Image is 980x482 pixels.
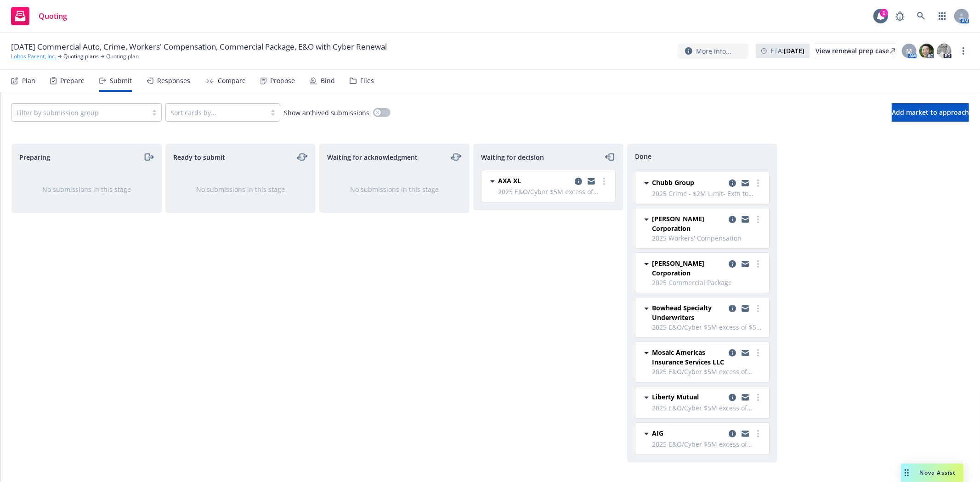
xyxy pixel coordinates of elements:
button: Add market to approach [892,103,969,122]
span: Show archived submissions [284,108,369,118]
a: copy logging email [727,392,738,403]
span: Ready to submit [173,152,225,162]
a: Quoting [7,3,71,29]
div: Plan [22,77,35,84]
a: moveLeftRight [297,151,308,163]
a: copy logging email [573,176,584,187]
a: more [753,258,764,269]
a: copy logging email [740,303,751,314]
a: View renewal prep case [816,44,895,58]
a: more [599,176,610,187]
a: copy logging email [727,428,738,439]
span: Waiting for acknowledgment [327,152,418,162]
span: Preparing [19,152,50,162]
span: AXA XL [498,176,521,185]
span: Quoting [39,12,67,20]
a: copy logging email [740,178,751,189]
span: 2025 E&O/Cyber $5M excess of $20M AIG [652,439,764,449]
div: Bind [321,77,335,84]
span: Add market to approach [892,108,969,117]
div: No submissions in this stage [27,185,147,194]
a: more [753,214,764,225]
span: 2025 Commercial Package [652,278,764,287]
div: No submissions in this stage [181,185,300,194]
div: Prepare [60,77,85,84]
span: 2025 E&O/Cyber $5M excess of $25M (higher limit quote) [498,187,610,196]
button: More info... [678,44,748,59]
span: Waiting for decision [481,152,544,162]
a: Search [912,7,930,25]
button: Nova Assist [901,464,963,482]
span: [PERSON_NAME] Corporation [652,258,725,278]
a: Lobos Parent, Inc. [11,52,56,61]
span: More info... [696,46,731,56]
div: Compare [218,77,246,84]
a: copy logging email [727,214,738,225]
a: more [753,392,764,403]
a: copy logging email [727,303,738,314]
a: copy logging email [586,176,597,187]
strong: [DATE] [784,46,804,55]
div: Submit [110,77,132,84]
span: Quoting plan [106,52,139,61]
span: AIG [652,428,663,438]
a: copy logging email [727,347,738,359]
span: [DATE] Commercial Auto, Crime, Workers' Compensation, Commercial Package, E&O with Cyber Renewal [11,41,387,52]
div: No submissions in this stage [334,185,454,194]
a: moveLeftRight [451,151,462,163]
div: Propose [270,77,295,84]
span: Chubb Group [652,178,694,187]
span: Done [635,151,651,161]
span: Mosaic Americas Insurance Services LLC [652,347,725,367]
div: Responses [157,77,190,84]
span: Nova Assist [920,469,956,476]
a: Report a Bug [891,7,909,25]
div: View renewal prep case [816,44,895,58]
a: more [753,347,764,359]
span: ETA : [770,46,804,56]
a: more [753,428,764,439]
a: more [753,303,764,314]
img: photo [937,44,952,58]
span: 2025 Crime - $2M Limit- Extn to [DATE] [652,189,764,198]
a: more [958,45,969,56]
span: 2025 E&O/Cyber $5M excess of $10M Mosaic [652,367,764,376]
span: 2025 E&O/Cyber $5M excess of $5M Bowhead [652,322,764,332]
div: Files [360,77,374,84]
a: moveRight [143,151,154,163]
a: Quoting plans [63,52,99,61]
span: [PERSON_NAME] Corporation [652,214,725,233]
img: photo [919,44,934,58]
a: copy logging email [727,258,738,269]
a: copy logging email [740,214,751,225]
span: Bowhead Specialty Underwriters [652,303,725,322]
a: more [753,178,764,189]
span: 2025 E&O/Cyber $5M excess of $15M Liberty [652,403,764,413]
a: copy logging email [740,392,751,403]
a: moveLeft [605,151,616,163]
span: 2025 Workers' Compensation [652,233,764,243]
span: M [906,46,912,56]
a: copy logging email [740,347,751,359]
a: copy logging email [740,428,751,439]
div: Drag to move [901,464,912,482]
a: copy logging email [740,258,751,269]
a: Switch app [933,7,952,25]
a: copy logging email [727,178,738,189]
span: Liberty Mutual [652,392,699,402]
div: 1 [880,9,888,17]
